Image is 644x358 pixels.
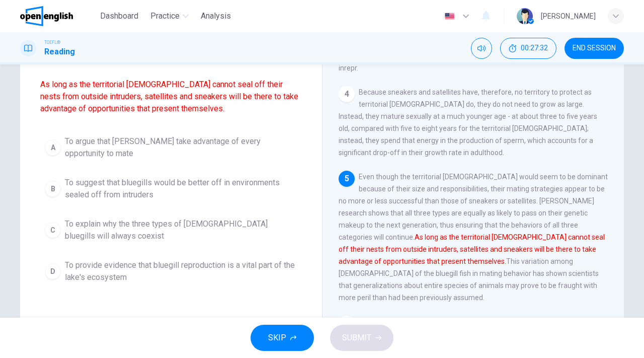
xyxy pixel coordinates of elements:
span: SKIP [268,331,286,345]
span: To provide evidence that bluegill reproduction is a vital part of the lake's ecosystem [65,259,297,283]
div: Hide [500,38,556,59]
span: To explain why the three types of [DEMOGRAPHIC_DATA] bluegills will always coexist [65,218,297,242]
span: Because sneakers and satellites have, therefore, no territory to protect as territorial [DEMOGRAP... [339,88,597,157]
span: Dashboard [100,10,138,22]
span: TOEFL® [44,39,60,46]
a: OpenEnglish logo [20,6,96,26]
button: 00:27:32 [500,38,556,59]
span: 00:27:32 [521,44,548,52]
img: OpenEnglish logo [20,6,73,26]
span: To argue that [PERSON_NAME] take advantage of every opportunity to mate [65,135,297,160]
div: C [45,222,61,238]
img: en [443,13,456,20]
div: B [45,181,61,197]
font: As long as the territorial [DEMOGRAPHIC_DATA] cannot seal off their nests from outside intruders,... [339,233,605,265]
span: Practice [150,10,180,22]
font: As long as the territorial [DEMOGRAPHIC_DATA] cannot seal off their nests from outside intruders,... [40,80,298,113]
span: Even though the territorial [DEMOGRAPHIC_DATA] would seem to be dominant because of their size an... [339,173,608,302]
h1: Reading [44,46,75,58]
button: END SESSION [565,38,624,59]
span: Analysis [201,10,231,22]
div: Mute [471,38,492,59]
div: A [45,139,61,156]
button: Analysis [197,7,235,25]
img: Profile picture [517,8,533,24]
span: END SESSION [573,44,616,52]
span: Why does the author state the following? [40,54,302,115]
div: 4 [339,86,355,102]
button: ATo argue that [PERSON_NAME] take advantage of every opportunity to mate [40,131,302,164]
button: SKIP [251,325,314,351]
div: [PERSON_NAME] [541,10,596,22]
button: BTo suggest that bluegills would be better off in environments sealed off from intruders [40,172,302,205]
button: Dashboard [96,7,142,25]
div: D [45,263,61,279]
span: To suggest that bluegills would be better off in environments sealed off from intruders [65,177,297,201]
button: CTo explain why the three types of [DEMOGRAPHIC_DATA] bluegills will always coexist [40,213,302,247]
div: 6 [339,316,355,332]
button: DTo provide evidence that bluegill reproduction is a vital part of the lake's ecosystem [40,255,302,288]
div: 5 [339,171,355,187]
button: Practice [146,7,193,25]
